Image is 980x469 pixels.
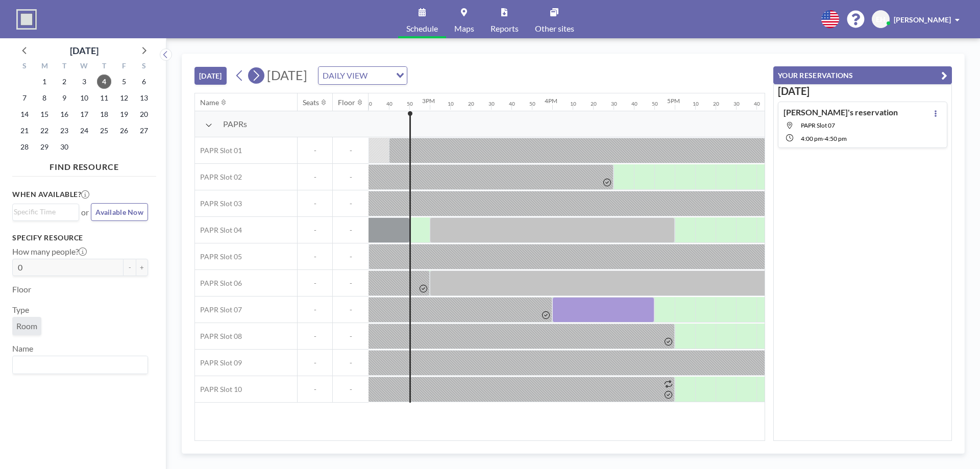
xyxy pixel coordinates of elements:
[37,124,52,138] span: Monday, September 22, 2025
[91,203,148,221] button: Available Now
[17,124,32,138] span: Sunday, September 21, 2025
[333,332,369,341] span: -
[136,259,148,276] button: +
[298,279,332,288] span: -
[16,9,37,30] img: organization-logo
[545,97,557,105] div: 4PM
[200,98,219,107] div: Name
[298,226,332,235] span: -
[13,356,148,374] div: Search for option
[454,24,474,33] span: Maps
[529,101,535,107] div: 50
[386,101,393,107] div: 40
[17,107,32,121] span: Sunday, September 14, 2025
[570,101,576,107] div: 10
[12,158,156,172] h4: FIND RESOURCE
[509,101,515,107] div: 40
[95,208,143,216] span: Available Now
[333,385,369,394] span: -
[468,101,474,107] div: 20
[333,172,369,182] span: -
[37,107,52,121] span: Monday, September 15, 2025
[298,199,332,208] span: -
[338,98,355,107] div: Floor
[70,43,99,58] div: [DATE]
[137,75,151,89] span: Saturday, September 6, 2025
[195,199,242,208] span: PAPR Slot 03
[195,305,242,314] span: PAPR Slot 07
[298,332,332,341] span: -
[97,107,111,121] span: Thursday, September 18, 2025
[876,15,886,24] span: EH
[195,332,242,341] span: PAPR Slot 08
[12,305,29,315] label: Type
[15,60,35,73] div: S
[77,124,91,138] span: Wednesday, September 24, 2025
[117,75,131,89] span: Friday, September 5, 2025
[13,204,79,219] div: Search for option
[195,358,242,367] span: PAPR Slot 09
[77,91,91,105] span: Wednesday, September 10, 2025
[713,101,719,107] div: 20
[801,121,835,129] span: PAPR Slot 07
[303,98,319,107] div: Seats
[57,75,71,89] span: Tuesday, September 2, 2025
[12,343,33,354] label: Name
[652,101,658,107] div: 50
[406,24,438,33] span: Schedule
[631,101,638,107] div: 40
[35,60,55,73] div: M
[37,75,52,89] span: Monday, September 1, 2025
[773,66,952,84] button: YOUR RESERVATIONS
[75,60,94,73] div: W
[333,305,369,314] span: -
[114,60,134,73] div: F
[14,206,73,217] input: Search for option
[12,233,148,242] h3: Specify resource
[77,75,91,89] span: Wednesday, September 3, 2025
[801,135,823,142] span: 4:00 PM
[12,284,31,294] label: Floor
[137,107,151,121] span: Saturday, September 20, 2025
[823,135,825,142] span: -
[97,124,111,138] span: Thursday, September 25, 2025
[371,69,390,82] input: Search for option
[611,101,617,107] div: 30
[267,67,307,83] span: [DATE]
[333,358,369,367] span: -
[318,67,407,84] div: Search for option
[333,199,369,208] span: -
[366,101,372,107] div: 30
[81,207,89,217] span: or
[894,15,951,24] span: [PERSON_NAME]
[333,252,369,261] span: -
[195,146,242,155] span: PAPR Slot 01
[16,321,37,331] span: Room
[57,107,71,121] span: Tuesday, September 16, 2025
[117,124,131,138] span: Friday, September 26, 2025
[77,107,91,121] span: Wednesday, September 17, 2025
[667,97,680,105] div: 5PM
[37,91,52,105] span: Monday, September 8, 2025
[137,91,151,105] span: Saturday, September 13, 2025
[195,226,242,235] span: PAPR Slot 04
[117,91,131,105] span: Friday, September 12, 2025
[407,101,413,107] div: 50
[37,140,52,154] span: Monday, September 29, 2025
[97,91,111,105] span: Thursday, September 11, 2025
[195,279,242,288] span: PAPR Slot 06
[333,279,369,288] span: -
[117,107,131,121] span: Friday, September 19, 2025
[194,67,227,85] button: [DATE]
[825,135,847,142] span: 4:50 PM
[778,85,947,97] h3: [DATE]
[94,60,114,73] div: T
[124,259,136,276] button: -
[591,101,597,107] div: 20
[195,385,242,394] span: PAPR Slot 10
[298,252,332,261] span: -
[488,101,495,107] div: 30
[298,146,332,155] span: -
[223,119,247,129] span: PAPRs
[693,101,699,107] div: 10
